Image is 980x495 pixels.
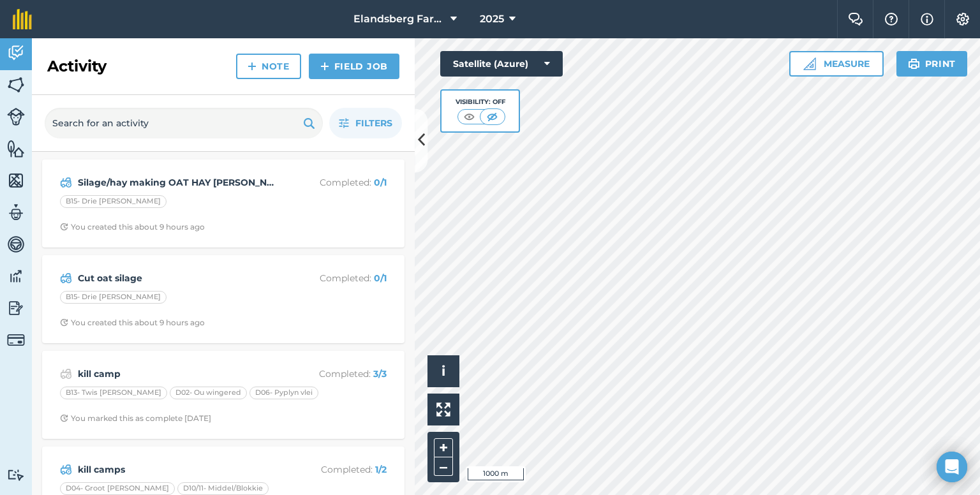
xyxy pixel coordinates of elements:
span: Elandsberg Farms [353,11,445,27]
div: Visibility: Off [456,97,505,107]
div: D10/11- Middel/Blokkie [177,482,269,495]
span: i [442,363,445,379]
img: svg+xml;base64,PD94bWwgdmVyc2lvbj0iMS4wIiBlbmNvZGluZz0idXRmLTgiPz4KPCEtLSBHZW5lcmF0b3I6IEFkb2JlIE... [7,235,25,254]
img: svg+xml;base64,PD94bWwgdmVyc2lvbj0iMS4wIiBlbmNvZGluZz0idXRmLTgiPz4KPCEtLSBHZW5lcmF0b3I6IEFkb2JlIE... [7,43,25,63]
div: You created this about 9 hours ago [60,222,205,232]
img: Clock with arrow pointing clockwise [60,223,68,231]
a: Field Job [309,54,399,79]
div: B13- Twis [PERSON_NAME] [60,387,167,399]
img: svg+xml;base64,PD94bWwgdmVyc2lvbj0iMS4wIiBlbmNvZGluZz0idXRmLTgiPz4KPCEtLSBHZW5lcmF0b3I6IEFkb2JlIE... [60,462,72,477]
img: Clock with arrow pointing clockwise [60,414,68,422]
div: You created this about 9 hours ago [60,318,205,328]
img: svg+xml;base64,PHN2ZyB4bWxucz0iaHR0cDovL3d3dy53My5vcmcvMjAwMC9zdmciIHdpZHRoPSI1NiIgaGVpZ2h0PSI2MC... [7,171,25,190]
button: i [427,355,459,387]
img: Four arrows, one pointing top left, one top right, one bottom right and the last bottom left [436,403,450,417]
div: Open Intercom Messenger [937,452,967,482]
img: svg+xml;base64,PD94bWwgdmVyc2lvbj0iMS4wIiBlbmNvZGluZz0idXRmLTgiPz4KPCEtLSBHZW5lcmF0b3I6IEFkb2JlIE... [7,108,25,126]
div: D02- Ou wingered [170,387,247,399]
img: svg+xml;base64,PHN2ZyB4bWxucz0iaHR0cDovL3d3dy53My5vcmcvMjAwMC9zdmciIHdpZHRoPSIxNCIgaGVpZ2h0PSIyNC... [248,59,256,74]
img: A question mark icon [884,13,899,26]
img: svg+xml;base64,PD94bWwgdmVyc2lvbj0iMS4wIiBlbmNvZGluZz0idXRmLTgiPz4KPCEtLSBHZW5lcmF0b3I6IEFkb2JlIE... [7,331,25,349]
img: svg+xml;base64,PHN2ZyB4bWxucz0iaHR0cDovL3d3dy53My5vcmcvMjAwMC9zdmciIHdpZHRoPSIxOSIgaGVpZ2h0PSIyNC... [908,56,920,71]
strong: 0 / 1 [374,177,387,188]
img: fieldmargin Logo [13,9,32,29]
a: Cut oat silageCompleted: 0/1B15- Drie [PERSON_NAME]Clock with arrow pointing clockwiseYou created... [50,263,397,336]
p: Completed : [285,462,387,477]
img: Ruler icon [803,57,816,70]
span: 2025 [480,11,504,27]
img: svg+xml;base64,PHN2ZyB4bWxucz0iaHR0cDovL3d3dy53My5vcmcvMjAwMC9zdmciIHdpZHRoPSI1MCIgaGVpZ2h0PSI0MC... [484,110,500,123]
button: Filters [329,108,402,138]
button: Satellite (Azure) [440,51,563,77]
strong: kill camps [78,462,280,477]
img: svg+xml;base64,PD94bWwgdmVyc2lvbj0iMS4wIiBlbmNvZGluZz0idXRmLTgiPz4KPCEtLSBHZW5lcmF0b3I6IEFkb2JlIE... [7,203,25,222]
button: + [434,438,453,457]
img: svg+xml;base64,PHN2ZyB4bWxucz0iaHR0cDovL3d3dy53My5vcmcvMjAwMC9zdmciIHdpZHRoPSIxNyIgaGVpZ2h0PSIxNy... [921,11,933,27]
div: D04- Groot [PERSON_NAME] [60,482,175,495]
img: svg+xml;base64,PD94bWwgdmVyc2lvbj0iMS4wIiBlbmNvZGluZz0idXRmLTgiPz4KPCEtLSBHZW5lcmF0b3I6IEFkb2JlIE... [7,299,25,318]
button: – [434,457,453,476]
span: Filters [355,116,392,130]
strong: Silage/hay making OAT HAY [PERSON_NAME] [78,175,280,189]
img: svg+xml;base64,PHN2ZyB4bWxucz0iaHR0cDovL3d3dy53My5vcmcvMjAwMC9zdmciIHdpZHRoPSI1NiIgaGVpZ2h0PSI2MC... [7,75,25,94]
img: svg+xml;base64,PHN2ZyB4bWxucz0iaHR0cDovL3d3dy53My5vcmcvMjAwMC9zdmciIHdpZHRoPSI1NiIgaGVpZ2h0PSI2MC... [7,139,25,158]
button: Print [896,51,968,77]
a: Silage/hay making OAT HAY [PERSON_NAME]Completed: 0/1B15- Drie [PERSON_NAME]Clock with arrow poin... [50,167,397,240]
div: B15- Drie [PERSON_NAME] [60,195,167,208]
img: svg+xml;base64,PD94bWwgdmVyc2lvbj0iMS4wIiBlbmNvZGluZz0idXRmLTgiPz4KPCEtLSBHZW5lcmF0b3I6IEFkb2JlIE... [60,175,72,190]
img: svg+xml;base64,PD94bWwgdmVyc2lvbj0iMS4wIiBlbmNvZGluZz0idXRmLTgiPz4KPCEtLSBHZW5lcmF0b3I6IEFkb2JlIE... [60,270,72,286]
img: svg+xml;base64,PHN2ZyB4bWxucz0iaHR0cDovL3d3dy53My5vcmcvMjAwMC9zdmciIHdpZHRoPSIxOSIgaGVpZ2h0PSIyNC... [303,115,315,131]
p: Completed : [285,175,387,189]
div: You marked this as complete [DATE] [60,413,211,424]
img: A cog icon [955,13,970,26]
p: Completed : [285,367,387,381]
h2: Activity [47,56,107,77]
p: Completed : [285,271,387,285]
a: kill campCompleted: 3/3B13- Twis [PERSON_NAME]D02- Ou wingeredD06- Pyplyn vleiClock with arrow po... [50,358,397,431]
img: svg+xml;base64,PD94bWwgdmVyc2lvbj0iMS4wIiBlbmNvZGluZz0idXRmLTgiPz4KPCEtLSBHZW5lcmF0b3I6IEFkb2JlIE... [60,366,72,381]
img: Clock with arrow pointing clockwise [60,318,68,327]
button: Measure [789,51,884,77]
strong: kill camp [78,367,280,381]
strong: 0 / 1 [374,272,387,284]
input: Search for an activity [45,108,323,138]
img: Two speech bubbles overlapping with the left bubble in the forefront [848,13,863,26]
strong: Cut oat silage [78,271,280,285]
a: Note [236,54,301,79]
div: B15- Drie [PERSON_NAME] [60,291,167,304]
img: svg+xml;base64,PD94bWwgdmVyc2lvbj0iMS4wIiBlbmNvZGluZz0idXRmLTgiPz4KPCEtLSBHZW5lcmF0b3I6IEFkb2JlIE... [7,267,25,286]
img: svg+xml;base64,PHN2ZyB4bWxucz0iaHR0cDovL3d3dy53My5vcmcvMjAwMC9zdmciIHdpZHRoPSIxNCIgaGVpZ2h0PSIyNC... [320,59,329,74]
strong: 3 / 3 [373,368,387,380]
div: D06- Pyplyn vlei [249,387,318,399]
strong: 1 / 2 [375,464,387,475]
img: svg+xml;base64,PD94bWwgdmVyc2lvbj0iMS4wIiBlbmNvZGluZz0idXRmLTgiPz4KPCEtLSBHZW5lcmF0b3I6IEFkb2JlIE... [7,469,25,481]
img: svg+xml;base64,PHN2ZyB4bWxucz0iaHR0cDovL3d3dy53My5vcmcvMjAwMC9zdmciIHdpZHRoPSI1MCIgaGVpZ2h0PSI0MC... [461,110,477,123]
